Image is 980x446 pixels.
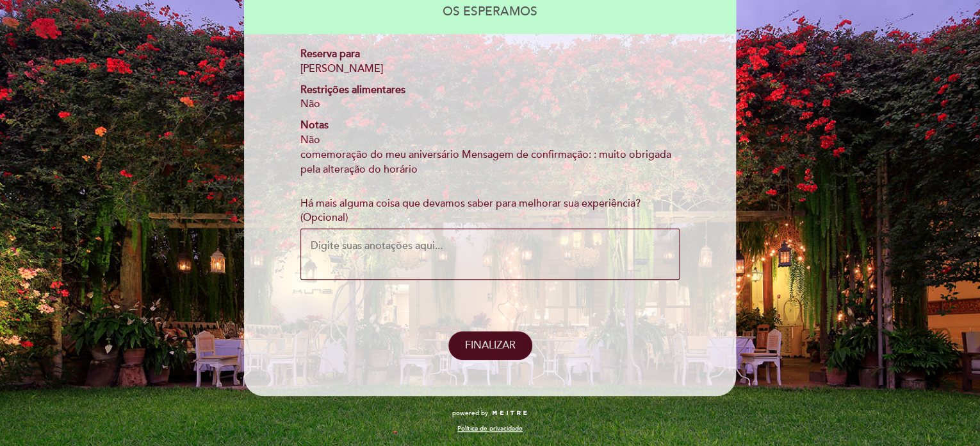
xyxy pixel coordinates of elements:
div: Não [300,97,680,112]
div: [PERSON_NAME] [300,62,680,76]
div: Reserva para [300,47,680,62]
img: MEITRE [491,410,528,416]
span: FINALIZAR [465,339,516,352]
label: Há mais alguma coisa que devamos saber para melhorar sua experiência? (Opcional) [300,196,680,226]
a: powered by [452,409,528,418]
div: OS ESPERAMOS [256,3,724,21]
div: comemoração do meu aniversário Mensagem de confirmação: : muito obrigada pela alteração do horário [300,148,680,177]
div: Restrições alimentares [300,83,680,98]
a: Política de privacidade [457,424,523,433]
div: Notas [300,118,680,133]
span: powered by [452,409,488,418]
button: FINALIZAR [448,331,532,360]
div: Não [300,133,680,148]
